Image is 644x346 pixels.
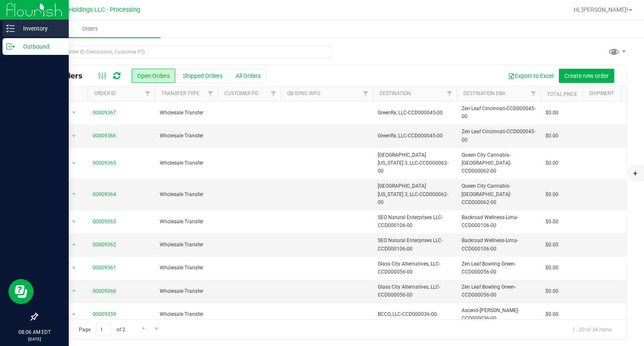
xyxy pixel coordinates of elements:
span: Wholesale Transfer [160,191,213,199]
span: $0.00 [545,191,558,199]
a: Orders [20,20,161,38]
a: 00009359 [93,310,116,318]
p: Outbound [15,41,65,52]
span: select [69,158,79,169]
a: Filter [359,87,373,101]
a: Filter [527,87,540,101]
span: Wholesale Transfer [160,310,213,318]
a: Order ID [94,90,116,96]
button: Create new order [559,69,614,83]
input: 1 [96,323,111,336]
span: Queen City Cannabis-[GEOGRAPHIC_DATA]-CCD000062-00 [462,182,535,207]
a: 00009366 [93,132,116,140]
span: Zen Leaf Cincinnati-CCD000045-00 [462,105,535,121]
span: select [69,216,79,227]
a: Filter [267,87,280,101]
span: Wholesale Transfer [160,218,213,226]
span: Riviera Creek Holdings LLC - Processing [31,6,140,13]
a: 00009364 [93,191,116,199]
span: $0.00 [545,132,558,140]
span: Zen Leaf Bowling Green-CCD000056-00 [462,260,535,276]
span: Glass City Alternatives, LLC-CCD000056-00 [378,283,452,299]
span: $0.00 [545,218,558,226]
input: Search Order ID, Destination, Customer PO... [37,46,332,58]
a: 00009367 [93,109,116,117]
a: Go to the last page [151,323,163,334]
a: Shipment [589,90,614,96]
span: [GEOGRAPHIC_DATA] [US_STATE] 3, LLC-CCD000062-00 [378,151,452,176]
span: Wholesale Transfer [160,241,213,249]
button: Open Orders [132,69,175,83]
span: $0.00 [545,310,558,318]
p: [DATE] [4,336,65,342]
span: Zen Leaf Bowling Green-CCD000056-00 [462,283,535,299]
a: Destination DBA [463,90,506,96]
span: GreenRx, LLC-CCD000045-00 [378,109,452,117]
span: Create new order [564,72,609,79]
button: All Orders [230,69,266,83]
span: Backroad Wellness-Lima-CCD000106-00 [462,214,535,230]
span: Wholesale Transfer [160,109,213,117]
span: Hi, [PERSON_NAME]! [574,6,628,13]
span: select [69,309,79,320]
span: BCCO, LLC-CCD000036-00 [378,310,452,318]
span: Glass City Alternatives, LLC-CCD000056-00 [378,260,452,276]
span: SEO Natural Enterprises LLC-CCD000106-00 [378,214,452,230]
span: 1 - 20 of 34 items [566,323,618,336]
inline-svg: Inventory [6,24,15,33]
span: Wholesale Transfer [160,159,213,167]
span: select [69,239,79,251]
a: Transfer Type [161,90,200,96]
a: Filter [443,87,457,101]
span: GreenRx, LLC-CCD000045-00 [378,132,452,140]
span: Ascend-[PERSON_NAME]-CCD000036-00 [462,307,535,323]
a: Total Price [547,91,577,97]
p: Inventory [15,23,65,34]
span: $0.00 [545,241,558,249]
span: Backroad Wellness-Lima-CCD000106-00 [462,237,535,253]
a: Filter [141,87,155,101]
a: 00009365 [93,159,116,167]
span: $0.00 [545,159,558,167]
a: 00009361 [93,264,116,272]
inline-svg: Outbound [6,42,15,51]
a: Go to the next page [138,323,150,334]
span: Zen Leaf Cincinnati-CCD000045-00 [462,128,535,144]
span: select [69,262,79,274]
iframe: Resource center [8,279,34,304]
span: SEO Natural Enterprises LLC-CCD000106-00 [378,237,452,253]
button: Export to Excel [503,69,559,83]
span: $0.00 [545,264,558,272]
span: $0.00 [545,109,558,117]
span: select [69,130,79,142]
span: Queen City Cannabis-[GEOGRAPHIC_DATA]-CCD000062-00 [462,151,535,176]
a: 00009362 [93,241,116,249]
a: Destination [379,90,411,96]
span: $0.00 [545,287,558,295]
a: QB Sync Info [287,90,320,96]
button: Shipped Orders [177,69,228,83]
span: select [69,107,79,119]
p: 08:06 AM EDT [4,328,65,336]
span: Orders [71,25,109,33]
span: Wholesale Transfer [160,132,213,140]
span: Wholesale Transfer [160,264,213,272]
span: select [69,188,79,200]
a: Customer PO [224,90,258,96]
a: Filter [204,87,218,101]
a: 00009360 [93,287,116,295]
span: Page of 2 [72,323,132,336]
a: 00009363 [93,218,116,226]
span: [GEOGRAPHIC_DATA] [US_STATE] 3, LLC-CCD000062-00 [378,182,452,207]
span: select [69,285,79,297]
span: Wholesale Transfer [160,287,213,295]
